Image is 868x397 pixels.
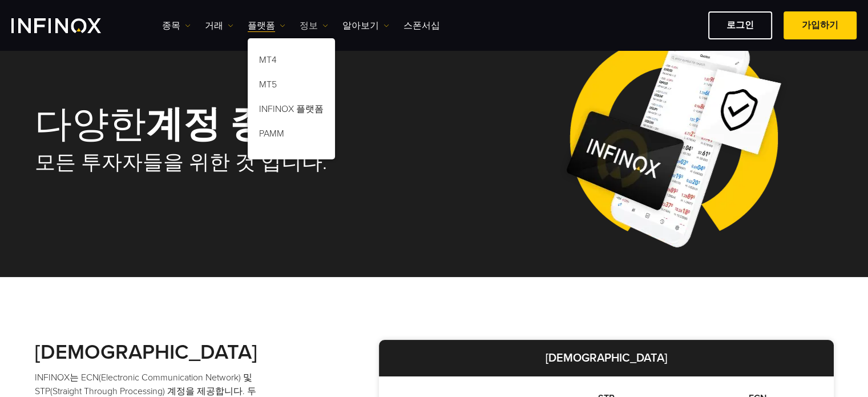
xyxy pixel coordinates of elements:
[248,74,335,99] a: MT5
[11,18,128,33] a: INFINOX Logo
[35,340,257,364] strong: [DEMOGRAPHIC_DATA]
[300,19,328,33] a: 정보
[162,19,191,33] a: 종목
[546,351,667,365] strong: [DEMOGRAPHIC_DATA]
[35,106,418,145] h1: 다양한
[248,99,335,123] a: INFINOX 플랫폼
[35,150,418,175] h2: 모든 투자자들을 위한 것 입니다.
[784,11,857,39] a: 가입하기
[248,123,335,148] a: PAMM
[248,50,335,74] a: MT4
[248,19,285,33] a: 플랫폼
[342,19,389,33] a: 알아보기
[708,11,772,39] a: 로그인
[403,19,440,33] a: 스폰서십
[205,19,233,33] a: 거래
[146,102,304,147] strong: 계정 종류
